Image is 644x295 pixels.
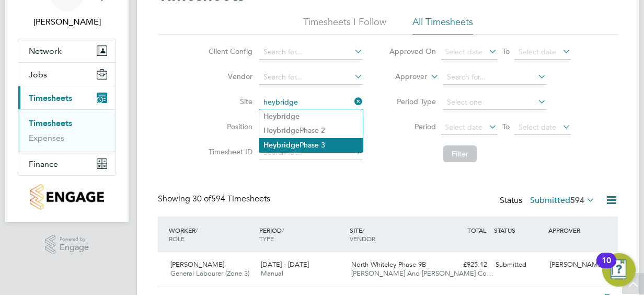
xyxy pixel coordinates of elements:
[18,109,116,152] div: Timesheets
[18,152,116,175] button: Finance
[351,269,493,278] span: [PERSON_NAME] And [PERSON_NAME] Co…
[389,122,436,131] label: Period
[499,120,513,133] span: To
[263,141,300,150] b: Heybridge
[602,253,636,287] button: Open Resource Center, 10 new notifications
[192,194,270,204] span: 594 Timesheets
[519,47,556,56] span: Select date
[205,47,252,56] label: Client Config
[491,256,546,274] div: Submitted
[18,16,116,28] span: Joshua Groom
[30,184,103,210] img: countryside-properties-logo-retina.png
[259,123,363,138] li: Phase 2
[500,194,597,208] div: Status
[347,221,438,248] div: SITE
[29,159,58,169] span: Finance
[205,97,252,106] label: Site
[389,97,436,106] label: Period Type
[29,93,72,103] span: Timesheets
[18,184,116,210] a: Go to home page
[362,226,364,234] span: /
[29,118,72,128] a: Timesheets
[261,260,309,269] span: [DATE] - [DATE]
[412,16,473,35] li: All Timesheets
[261,269,283,278] span: Manual
[445,122,482,132] span: Select date
[350,234,375,243] span: VENDOR
[530,195,595,206] label: Submitted
[602,260,611,274] div: 10
[260,45,363,60] input: Search for...
[519,122,556,132] span: Select date
[18,86,116,109] button: Timesheets
[443,95,546,110] input: Select one
[282,226,284,234] span: /
[18,63,116,86] button: Jobs
[259,234,274,243] span: TYPE
[29,46,62,56] span: Network
[546,256,600,274] div: [PERSON_NAME]
[60,243,89,252] span: Engage
[192,194,211,204] span: 30 of
[546,221,600,240] div: APPROVER
[259,138,363,152] li: Phase 3
[257,221,347,248] div: PERIOD
[205,72,252,81] label: Vendor
[260,70,363,85] input: Search for...
[380,72,427,82] label: Approver
[205,122,252,131] label: Position
[60,235,89,244] span: Powered by
[29,133,64,143] a: Expenses
[467,226,486,234] span: TOTAL
[389,47,436,56] label: Approved On
[18,39,116,62] button: Network
[195,226,198,234] span: /
[170,269,249,278] span: General Labourer (Zone 3)
[166,221,257,248] div: WORKER
[491,221,546,240] div: STATUS
[260,95,363,110] input: Search for...
[205,147,252,156] label: Timesheet ID
[260,145,363,160] input: Search for...
[499,44,513,58] span: To
[443,70,546,85] input: Search for...
[263,126,300,135] b: Heybridge
[303,16,386,35] li: Timesheets I Follow
[351,260,426,269] span: North Whiteley Phase 9B
[169,234,185,243] span: ROLE
[158,194,272,205] div: Showing
[570,195,584,206] span: 594
[45,235,89,255] a: Powered byEngage
[443,145,477,162] button: Filter
[437,256,491,274] div: £925.12
[29,70,47,80] span: Jobs
[445,47,482,56] span: Select date
[170,260,224,269] span: [PERSON_NAME]
[263,112,300,121] b: Heybridge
